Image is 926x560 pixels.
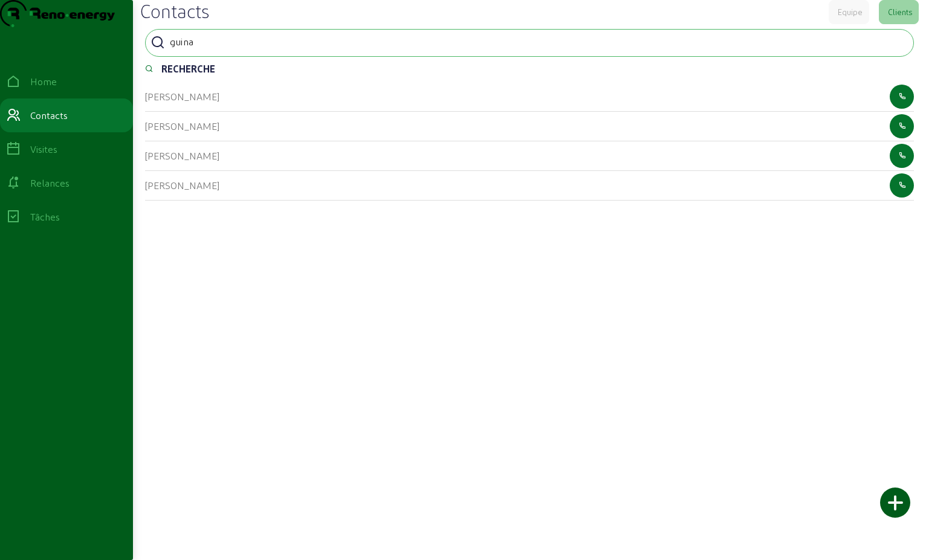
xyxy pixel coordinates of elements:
[30,74,57,89] div: Home
[30,108,68,123] div: Contacts
[888,7,912,18] div: Clients
[838,7,863,18] div: Equipe
[30,210,60,224] div: Tâches
[161,62,215,76] div: RECHERCHE
[30,142,57,156] div: Visites
[145,120,219,132] cam-list-title: [PERSON_NAME]
[145,150,219,161] cam-list-title: [PERSON_NAME]
[30,176,70,190] div: Relances
[145,179,219,191] cam-list-title: [PERSON_NAME]
[145,91,219,102] cam-list-title: [PERSON_NAME]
